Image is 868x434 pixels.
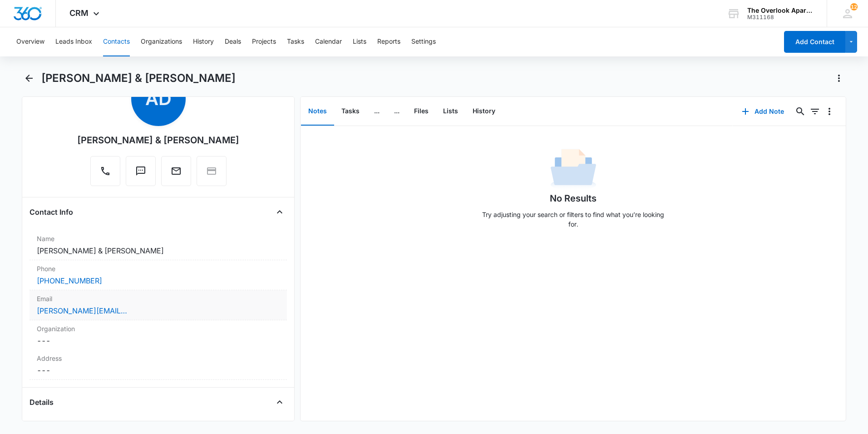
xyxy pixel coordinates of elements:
button: ... [387,97,407,126]
button: Add Contact [784,31,845,53]
button: Close [272,395,287,409]
button: Tasks [287,27,304,56]
label: Address [37,353,280,363]
div: account name [747,7,814,14]
button: Settings [411,27,436,56]
button: Filters [808,104,822,119]
button: History [465,97,503,126]
button: Add Note [733,101,793,122]
button: Back [22,71,36,86]
button: History [193,27,214,56]
button: Overview [16,27,44,56]
div: Phone[PHONE_NUMBER] [30,260,287,290]
label: Email [37,294,280,303]
p: Try adjusting your search or filters to find what you’re looking for. [478,210,669,229]
label: Organization [37,324,280,333]
span: AD [131,71,186,126]
span: CRM [69,8,89,18]
button: Reports [377,27,400,56]
dd: --- [37,365,280,376]
button: Leads Inbox [55,27,92,56]
a: [PERSON_NAME][EMAIL_ADDRESS][DOMAIN_NAME] [37,305,128,316]
button: Call [90,156,120,186]
h4: Contact Info [30,207,73,217]
button: Organizations [141,27,182,56]
a: Email [161,170,191,178]
div: Name[PERSON_NAME] & [PERSON_NAME] [30,230,287,260]
button: Actions [832,71,846,86]
button: Close [272,205,287,219]
dd: --- [37,335,280,346]
button: Email [161,156,191,186]
button: Tasks [334,97,367,126]
h1: No Results [550,192,597,205]
button: ... [367,97,387,126]
a: Text [126,170,156,178]
div: Address--- [30,350,287,380]
div: Organization--- [30,320,287,350]
button: Contacts [103,27,130,56]
button: Deals [225,27,241,56]
button: Overflow Menu [822,104,837,119]
button: Notes [301,97,334,126]
button: Lists [353,27,366,56]
h1: [PERSON_NAME] & [PERSON_NAME] [41,71,236,85]
button: Files [407,97,436,126]
button: Calendar [315,27,342,56]
button: Search... [793,104,808,119]
div: account id [747,14,814,20]
div: [PERSON_NAME] & [PERSON_NAME] [77,133,239,147]
span: 12 [850,3,858,10]
dd: [PERSON_NAME] & [PERSON_NAME] [37,245,280,256]
div: Email[PERSON_NAME][EMAIL_ADDRESS][DOMAIN_NAME] [30,290,287,320]
a: [PHONE_NUMBER] [37,275,102,286]
button: Lists [436,97,465,126]
div: notifications count [850,3,858,10]
label: Phone [37,264,280,273]
h4: Details [30,397,54,408]
button: Projects [252,27,276,56]
a: Call [90,170,120,178]
button: Text [126,156,156,186]
label: Name [37,234,280,243]
img: No Data [551,146,596,192]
